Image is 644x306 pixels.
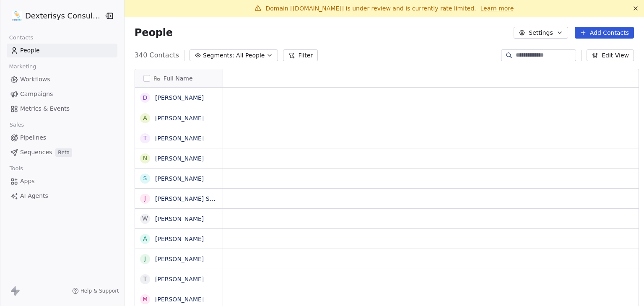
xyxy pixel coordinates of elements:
[55,148,72,157] span: Beta
[6,119,28,131] span: Sales
[164,74,193,83] span: Full Name
[283,49,318,61] button: Filter
[514,27,568,39] button: Settings
[20,192,48,200] span: AI Agents
[7,145,117,159] a: SequencesBeta
[7,189,117,203] a: AI Agents
[155,296,204,303] a: [PERSON_NAME]
[7,131,117,145] a: Pipelines
[155,155,204,162] a: [PERSON_NAME]
[143,234,147,243] div: A
[20,46,40,55] span: People
[20,148,52,157] span: Sequences
[203,51,234,60] span: Segments:
[7,73,117,86] a: Workflows
[575,27,634,39] button: Add Contacts
[7,44,117,57] a: People
[72,288,119,294] a: Help & Support
[143,275,147,283] div: T
[12,11,22,21] img: Dexter%20Logo.jpg
[155,276,204,283] a: [PERSON_NAME]
[155,135,204,142] a: [PERSON_NAME]
[135,50,179,60] span: 340 Contacts
[144,254,146,263] div: J
[142,214,148,223] div: W
[10,9,98,23] button: Dexterisys Consulting Ltd
[155,236,204,242] a: [PERSON_NAME]
[80,288,119,294] span: Help & Support
[20,90,53,99] span: Campaigns
[20,75,50,84] span: Workflows
[155,115,204,122] a: [PERSON_NAME]
[135,69,223,87] div: Full Name
[144,194,146,203] div: J
[155,215,204,222] a: [PERSON_NAME]
[20,133,46,142] span: Pipelines
[155,94,204,101] a: [PERSON_NAME]
[135,26,173,39] span: People
[7,174,117,188] a: Apps
[143,134,147,143] div: T
[5,31,37,44] span: Contacts
[7,87,117,101] a: Campaigns
[480,4,514,13] a: Learn more
[20,104,70,113] span: Metrics & Events
[7,102,117,116] a: Metrics & Events
[143,174,147,183] div: S
[6,162,26,175] span: Tools
[265,5,476,12] span: Domain [[DOMAIN_NAME]] is under review and is currently rate limited.
[143,93,147,102] div: D
[155,175,204,182] a: [PERSON_NAME]
[155,195,239,202] a: [PERSON_NAME] SAP 4000+
[20,177,35,186] span: Apps
[155,256,204,262] a: [PERSON_NAME]
[587,49,634,61] button: Edit View
[25,10,102,21] span: Dexterisys Consulting Ltd
[143,154,147,163] div: N
[5,60,40,73] span: Marketing
[143,114,147,122] div: A
[143,295,148,303] div: M
[236,51,265,60] span: All People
